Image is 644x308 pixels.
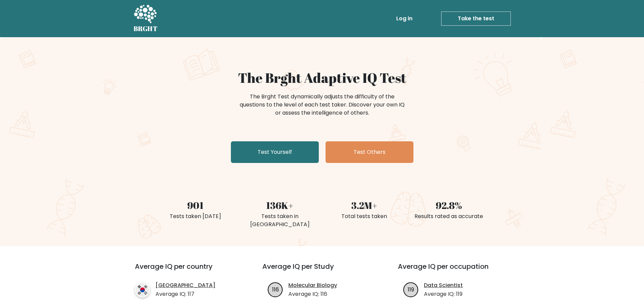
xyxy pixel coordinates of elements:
[156,281,215,289] a: [GEOGRAPHIC_DATA]
[242,198,318,212] div: 136K+
[135,262,238,279] h3: Average IQ per country
[288,290,337,298] p: Average IQ: 116
[134,25,158,33] h5: BRGHT
[231,141,319,163] a: Test Yourself
[408,285,414,293] text: 119
[424,281,463,289] a: Data Scientist
[242,212,318,229] div: Tests taken in [GEOGRAPHIC_DATA]
[326,198,403,212] div: 3.2M+
[262,262,382,279] h3: Average IQ per Study
[398,262,517,279] h3: Average IQ per occupation
[393,12,415,25] a: Log in
[134,3,158,34] a: BRGHT
[411,198,487,212] div: 92.8%
[156,290,215,298] p: Average IQ: 117
[238,93,407,117] div: The Brght Test dynamically adjusts the difficulty of the questions to the level of each test take...
[157,212,234,220] div: Tests taken [DATE]
[135,282,150,298] img: country
[326,141,413,163] a: Test Others
[326,212,403,220] div: Total tests taken
[157,70,487,86] h1: The Brght Adaptive IQ Test
[288,281,337,289] a: Molecular Biology
[424,290,463,298] p: Average IQ: 119
[441,11,511,26] a: Take the test
[157,198,234,212] div: 901
[411,212,487,220] div: Results rated as accurate
[272,285,279,293] text: 116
